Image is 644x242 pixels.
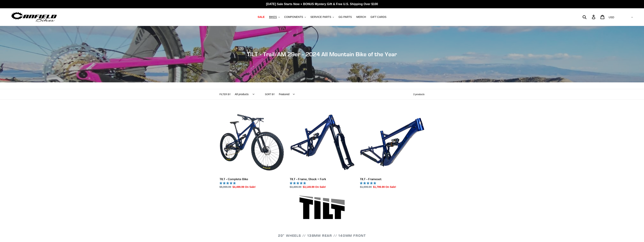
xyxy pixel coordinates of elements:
[278,233,366,238] span: 29" WHEELS // 138mm REAR // 140mm FRONT
[282,14,308,20] button: COMPONENTS
[356,15,366,19] span: MERCH
[354,14,368,20] a: MERCH
[413,93,425,96] span: 3 products
[258,15,265,19] span: SALE
[247,51,397,58] span: TILT - Trail/AM 29er - 2024 All Mountain Bike of the Year
[310,15,331,19] span: SERVICE PARTS
[269,15,277,19] span: BIKES
[284,15,303,19] span: COMPONENTS
[256,14,266,20] a: SALE
[337,14,354,20] a: GG PARTS
[267,14,281,20] button: BIKES
[338,15,352,19] span: GG PARTS
[265,93,275,96] label: Sort by
[370,15,386,19] span: GIFT CARDS
[10,11,57,23] img: Canfield Bikes
[585,13,594,21] input: Search
[309,14,336,20] button: SERVICE PARTS
[220,93,231,96] label: Filter by
[369,14,388,20] a: GIFT CARDS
